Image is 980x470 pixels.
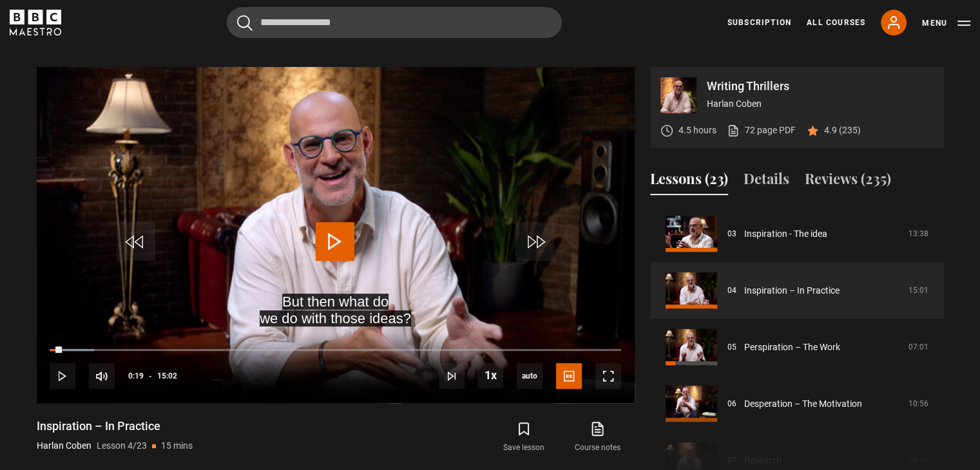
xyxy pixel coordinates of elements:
[439,363,465,389] button: Next Lesson
[922,17,970,30] button: Toggle navigation
[37,418,193,434] h1: Inspiration – In Practice
[50,349,620,352] div: Progress Bar
[561,418,634,456] a: Course notes
[678,124,716,137] p: 4.5 hours
[10,10,61,35] svg: BBC Maestro
[517,363,543,389] div: Current quality: 720p
[37,67,635,403] video-js: Video Player
[807,17,865,28] a: All Courses
[707,97,934,111] p: Harlan Coben
[727,17,791,28] a: Subscription
[805,168,891,195] button: Reviews (235)
[157,364,177,388] span: 15:02
[128,364,144,388] span: 0:19
[89,363,115,389] button: Mute
[595,363,621,389] button: Fullscreen
[517,363,543,389] span: auto
[556,363,582,389] button: Captions
[744,168,789,195] button: Details
[37,439,91,453] p: Harlan Coben
[227,7,562,38] input: Search
[744,227,827,241] a: Inspiration - The idea
[487,418,561,456] button: Save lesson
[477,362,503,388] button: Playback Rate
[161,439,193,453] p: 15 mins
[650,168,728,195] button: Lessons (23)
[707,80,934,92] p: Writing Thrillers
[97,439,147,453] p: Lesson 4/23
[744,341,840,354] a: Perspiration – The Work
[744,397,862,411] a: Desperation – The Motivation
[50,363,75,389] button: Play
[149,371,152,381] span: -
[727,124,796,137] a: 72 page PDF
[237,15,253,31] button: Submit the search query
[744,284,840,297] a: Inspiration – In Practice
[824,124,861,137] p: 4.9 (235)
